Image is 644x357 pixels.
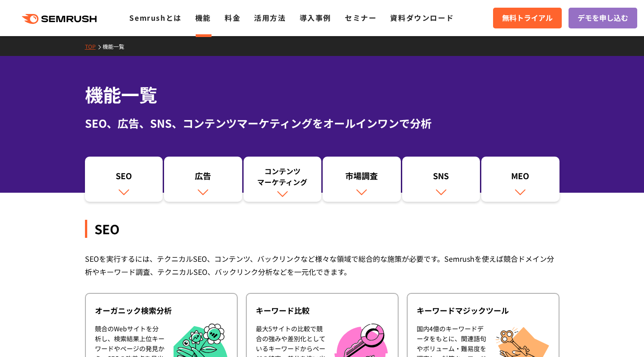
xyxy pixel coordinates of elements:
a: Semrushとは [129,12,181,23]
div: 市場調査 [327,170,396,185]
div: MEO [486,170,555,185]
div: コンテンツ マーケティング [248,166,317,187]
div: SEO、広告、SNS、コンテンツマーケティングをオールインワンで分析 [85,115,559,131]
a: 資料ダウンロード [390,12,454,23]
div: SEO [85,220,559,238]
div: SNS [407,170,476,185]
a: SNS [402,157,480,202]
div: 広告 [169,170,238,185]
div: SEOを実行するには、テクニカルSEO、コンテンツ、バックリンクなど様々な領域で総合的な施策が必要です。Semrushを使えば競合ドメイン分析やキーワード調査、テクニカルSEO、バックリンク分析... [85,252,559,278]
a: セミナー [345,12,376,23]
h1: 機能一覧 [85,81,559,108]
a: 導入事例 [300,12,331,23]
a: 無料トライアル [493,8,562,28]
div: SEO [89,170,159,185]
a: コンテンツマーケティング [244,157,322,202]
span: 無料トライアル [502,12,553,24]
div: キーワードマジックツール [417,305,550,316]
a: MEO [481,157,559,202]
a: 活用方法 [254,12,286,23]
a: デモを申し込む [569,8,637,28]
a: 機能 [195,12,211,23]
div: オーガニック検索分析 [95,305,228,316]
a: 広告 [164,157,242,202]
a: SEO [85,157,163,202]
a: 市場調査 [323,157,401,202]
a: 機能一覧 [103,42,131,50]
div: キーワード比較 [256,305,389,316]
a: TOP [85,42,103,50]
a: 料金 [225,12,240,23]
span: デモを申し込む [578,12,628,24]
